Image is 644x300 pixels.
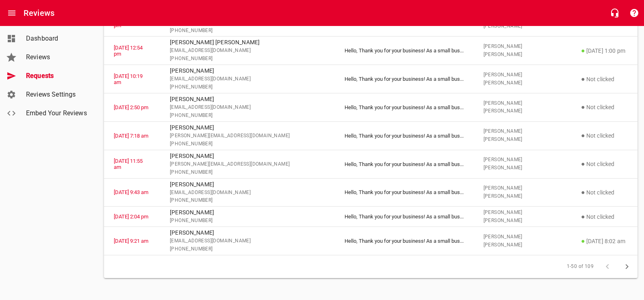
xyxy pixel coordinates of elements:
td: Hello, Thank you for your business! As a small bus ... [335,227,474,255]
span: [PHONE_NUMBER] [170,196,325,205]
span: [EMAIL_ADDRESS][DOMAIN_NAME] [170,47,325,55]
span: ● [581,47,585,54]
button: Open drawer [2,3,22,23]
span: [PHONE_NUMBER] [170,27,325,35]
td: Hello, Thank you for your business! As a small bus ... [335,178,474,207]
h6: Reviews [24,6,54,19]
span: ● [581,132,585,139]
span: [PERSON_NAME] [PERSON_NAME] [484,156,562,172]
p: Not clicked [581,212,628,222]
span: Embed Your Reviews [26,108,88,118]
td: Hello, Thank you for your business! As a small bus ... [335,150,474,178]
span: [PHONE_NUMBER] [170,112,325,120]
span: [PERSON_NAME] [PERSON_NAME] [484,71,562,87]
p: [PERSON_NAME] [170,67,325,75]
a: [DATE] 2:50 pm [114,104,148,110]
a: [DATE] 2:04 pm [114,214,148,220]
p: [DATE] 8:02 am [581,236,628,246]
a: [DATE] 10:19 am [114,73,143,85]
span: [EMAIL_ADDRESS][DOMAIN_NAME] [170,75,325,83]
span: [PERSON_NAME] [PERSON_NAME] [484,127,562,144]
span: [PERSON_NAME][EMAIL_ADDRESS][DOMAIN_NAME] [170,160,325,168]
td: Hello, Thank you for your business! As a small bus ... [335,207,474,227]
a: [DATE] 9:21 am [114,238,148,244]
span: ● [581,160,585,168]
span: [PERSON_NAME] [PERSON_NAME] [484,233,562,249]
p: [PERSON_NAME] [170,208,325,217]
p: [PERSON_NAME] [170,180,325,189]
span: Requests [26,71,88,81]
span: Reviews [26,52,88,62]
span: [PHONE_NUMBER] [170,140,325,148]
span: [PERSON_NAME] [PERSON_NAME] [484,209,562,225]
span: ● [581,213,585,220]
span: [PERSON_NAME] [PERSON_NAME] [484,99,562,116]
span: [PHONE_NUMBER] [170,217,325,225]
span: Reviews Settings [26,90,88,99]
a: [DATE] 12:54 pm [114,45,143,57]
span: ● [581,237,585,245]
span: [PHONE_NUMBER] [170,83,325,91]
button: Support Portal [624,3,644,23]
span: [EMAIL_ADDRESS][DOMAIN_NAME] [170,237,325,245]
p: Not clicked [581,188,628,197]
span: 1-50 of 109 [567,263,594,271]
span: [EMAIL_ADDRESS][DOMAIN_NAME] [170,189,325,197]
a: [DATE] 11:55 am [114,158,143,170]
span: ● [581,188,585,196]
td: Hello, Thank you for your business! As a small bus ... [335,121,474,150]
p: [PERSON_NAME] [PERSON_NAME] [170,38,325,47]
span: Dashboard [26,34,88,43]
p: [PERSON_NAME] [170,152,325,160]
a: [DATE] 7:18 am [114,133,148,139]
span: [PERSON_NAME] [PERSON_NAME] [484,184,562,201]
td: Hello, Thank you for your business! As a small bus ... [335,37,474,65]
p: Not clicked [581,131,628,140]
span: [PERSON_NAME][EMAIL_ADDRESS][DOMAIN_NAME] [170,132,325,140]
span: [PHONE_NUMBER] [170,168,325,177]
p: [DATE] 1:00 pm [581,46,628,56]
a: [DATE] 9:43 am [114,189,148,195]
p: Not clicked [581,102,628,112]
span: [PERSON_NAME] [PERSON_NAME] [484,43,562,59]
span: [PHONE_NUMBER] [170,245,325,253]
span: [EMAIL_ADDRESS][DOMAIN_NAME] [170,104,325,112]
p: [PERSON_NAME] [170,123,325,132]
td: Hello, Thank you for your business! As a small bus ... [335,65,474,93]
p: [PERSON_NAME] [170,229,325,237]
p: [PERSON_NAME] [170,95,325,104]
span: ● [581,75,585,83]
td: Hello, Thank you for your business! As a small bus ... [335,93,474,122]
p: Not clicked [581,159,628,169]
button: Live Chat [605,3,624,23]
p: Not clicked [581,74,628,84]
span: [PHONE_NUMBER] [170,55,325,63]
span: ● [581,103,585,111]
